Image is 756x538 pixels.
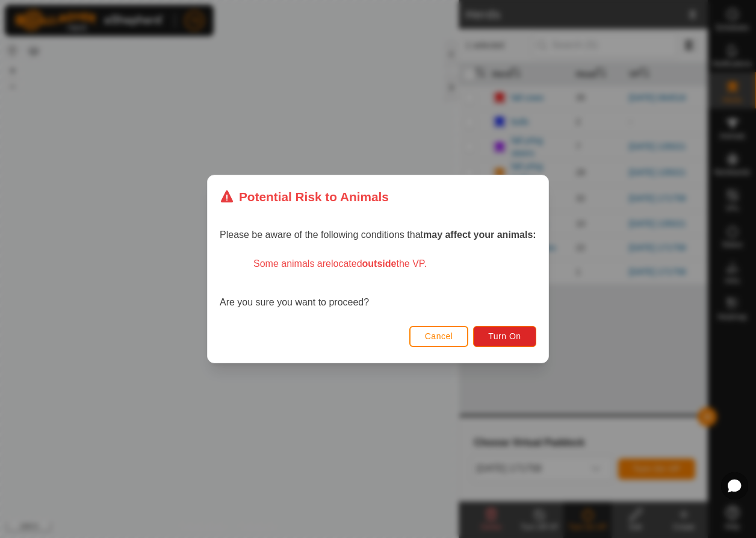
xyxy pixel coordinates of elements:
div: Are you sure you want to proceed? [220,257,536,310]
strong: outside [362,258,397,269]
button: Cancel [409,326,469,347]
button: Turn On [474,326,536,347]
div: Potential Risk to Animals [220,187,389,206]
span: Turn On [489,331,521,341]
div: Some animals are [234,257,536,271]
strong: may affect your animals: [423,230,536,240]
span: located the VP. [331,258,427,269]
span: Please be aware of the following conditions that [220,230,536,240]
span: Cancel [425,331,453,341]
